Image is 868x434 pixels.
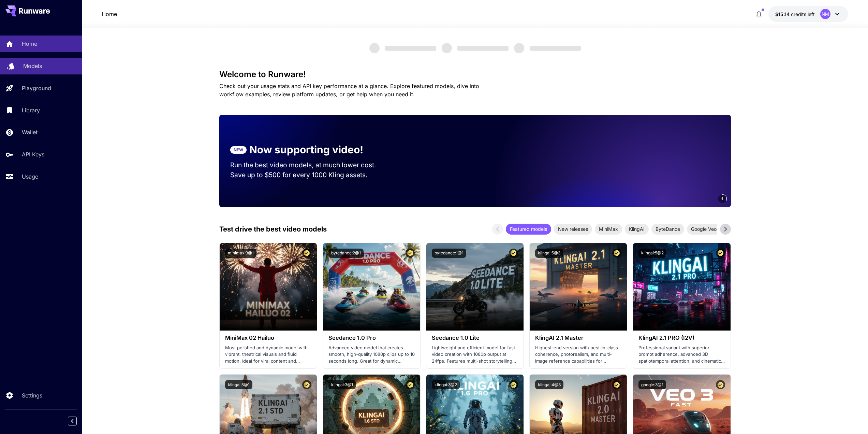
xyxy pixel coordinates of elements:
[234,147,243,153] p: NEW
[328,345,415,365] p: Advanced video model that creates smooth, high-quality 1080p clips up to 10 seconds long. Great f...
[432,345,518,365] p: Lightweight and efficient model for fast video creation with 1080p output at 24fps. Features mult...
[219,70,731,79] h3: Welcome to Runware!
[102,10,117,18] a: Home
[535,249,563,258] button: klingai:5@3
[651,225,684,233] span: ByteDance
[328,380,356,389] button: klingai:3@1
[625,225,649,233] span: KlingAI
[506,225,551,233] span: Featured models
[22,40,37,48] p: Home
[612,380,621,389] button: Certified Model – Vetted for best performance and includes a commercial license.
[22,172,38,181] p: Usage
[302,380,311,389] button: Certified Model – Vetted for best performance and includes a commercial license.
[651,224,684,235] div: ByteDance
[220,243,317,331] img: alt
[721,196,723,201] span: 4
[328,249,364,258] button: bytedance:2@1
[638,380,666,389] button: google:3@1
[22,128,38,136] p: Wallet
[23,62,42,70] p: Models
[509,249,518,258] button: Certified Model – Vetted for best performance and includes a commercial license.
[506,224,551,235] div: Featured models
[302,249,311,258] button: Certified Model – Vetted for best performance and includes a commercial license.
[22,84,51,92] p: Playground
[535,345,621,365] p: Highest-end version with best-in-class coherence, photorealism, and multi-image reference capabil...
[22,106,40,114] p: Library
[716,249,725,258] button: Certified Model – Vetted for best performance and includes a commercial license.
[432,249,466,258] button: bytedance:1@1
[225,249,256,258] button: minimax:3@1
[509,380,518,389] button: Certified Model – Vetted for best performance and includes a commercial license.
[625,224,649,235] div: KlingAI
[595,224,622,235] div: MiniMax
[426,243,524,331] img: alt
[219,83,479,98] span: Check out your usage stats and API key performance at a glance. Explore featured models, dive int...
[775,11,815,18] div: $15.13886
[225,380,252,389] button: klingai:5@1
[530,243,627,331] img: alt
[687,224,721,235] div: Google Veo
[225,335,311,341] h3: MiniMax 02 Hailuo
[230,160,389,170] p: Run the best video models, at much lower cost.
[22,150,44,158] p: API Keys
[219,224,327,234] p: Test drive the best video models
[328,335,415,341] h3: Seedance 1.0 Pro
[432,380,460,389] button: klingai:3@2
[535,380,563,389] button: klingai:4@3
[638,345,725,365] p: Professional variant with superior prompt adherence, advanced 3D spatiotemporal attention, and ci...
[791,11,815,17] span: credits left
[638,335,725,341] h3: KlingAI 2.1 PRO (I2V)
[535,335,621,341] h3: KlingAI 2.1 Master
[768,6,848,22] button: $15.13886NM
[406,380,415,389] button: Certified Model – Vetted for best performance and includes a commercial license.
[687,225,721,233] span: Google Veo
[249,142,363,157] p: Now supporting video!
[612,249,621,258] button: Certified Model – Vetted for best performance and includes a commercial license.
[225,345,311,365] p: Most polished and dynamic model with vibrant, theatrical visuals and fluid motion. Ideal for vira...
[406,249,415,258] button: Certified Model – Vetted for best performance and includes a commercial license.
[595,225,622,233] span: MiniMax
[323,243,420,331] img: alt
[102,10,117,18] nav: breadcrumb
[432,335,518,341] h3: Seedance 1.0 Lite
[775,11,791,17] span: $15.14
[638,249,666,258] button: klingai:5@2
[716,380,725,389] button: Certified Model – Vetted for best performance and includes a commercial license.
[230,170,389,180] p: Save up to $500 for every 1000 Kling assets.
[68,417,77,425] button: Collapse sidebar
[554,225,592,233] span: New releases
[554,224,592,235] div: New releases
[22,391,42,400] p: Settings
[73,415,82,427] div: Collapse sidebar
[633,243,730,331] img: alt
[820,9,830,19] div: NM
